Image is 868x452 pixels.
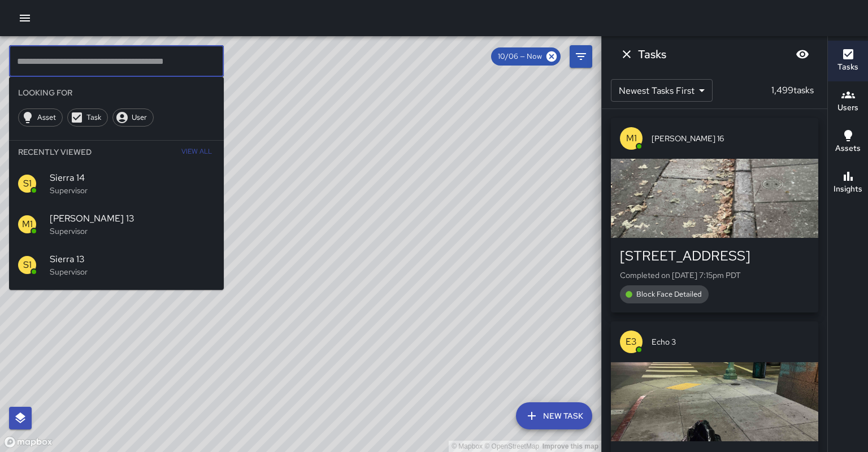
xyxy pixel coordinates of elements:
[620,247,809,265] div: [STREET_ADDRESS]
[626,335,637,349] p: E3
[50,253,215,266] span: Sierra 13
[611,79,713,102] div: Newest Tasks First
[837,61,858,73] h6: Tasks
[125,112,153,123] span: User
[23,177,32,190] p: S1
[834,183,862,195] h6: Insights
[50,225,215,237] p: Supervisor
[50,185,215,196] p: Supervisor
[835,142,861,155] h6: Assets
[837,102,858,114] h6: Users
[767,84,818,97] p: 1,499 tasks
[828,122,868,163] button: Assets
[652,336,809,347] span: Echo 3
[491,47,561,66] div: 10/06 — Now
[22,218,33,231] p: M1
[620,270,809,281] p: Completed on [DATE] 7:15pm PDT
[112,108,154,127] div: User
[828,81,868,122] button: Users
[80,112,107,123] span: Task
[50,212,215,225] span: [PERSON_NAME] 13
[611,118,818,312] button: M1[PERSON_NAME] 16[STREET_ADDRESS]Completed on [DATE] 7:15pm PDTBlock Face Detailed
[9,81,224,104] li: Looking For
[570,45,592,68] button: Filters
[626,132,637,145] p: M1
[9,163,224,204] div: S1Sierra 14Supervisor
[31,112,62,123] span: Asset
[9,245,224,285] div: S1Sierra 13Supervisor
[181,143,212,161] span: View All
[791,43,814,66] button: Blur
[50,171,215,185] span: Sierra 14
[638,45,666,63] h6: Tasks
[630,289,709,300] span: Block Face Detailed
[9,204,224,245] div: M1[PERSON_NAME] 13Supervisor
[491,51,549,62] span: 10/06 — Now
[652,133,809,144] span: [PERSON_NAME] 16
[18,108,63,127] div: Asset
[828,163,868,203] button: Insights
[50,266,215,277] p: Supervisor
[516,402,592,429] button: New Task
[9,141,224,163] li: Recently Viewed
[828,41,868,81] button: Tasks
[67,108,108,127] div: Task
[179,141,215,163] button: View All
[615,43,638,66] button: Dismiss
[23,258,32,272] p: S1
